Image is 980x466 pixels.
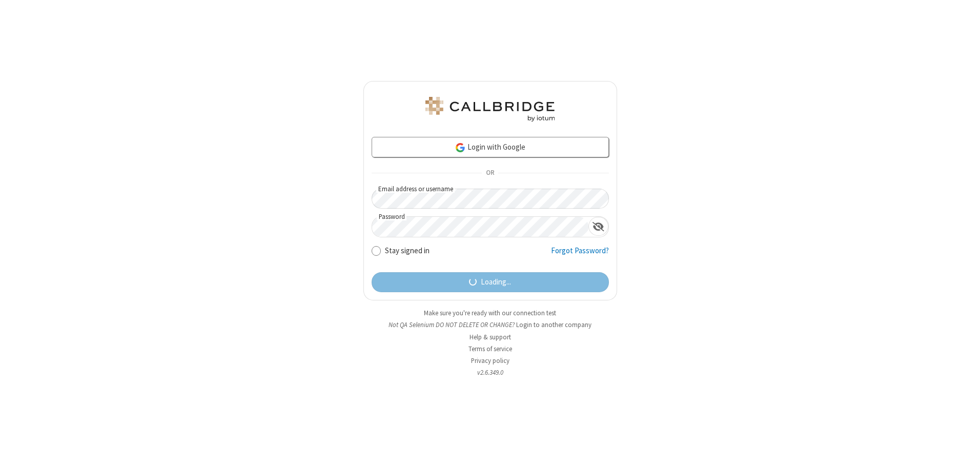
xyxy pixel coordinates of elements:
a: Terms of service [468,345,512,353]
li: v2.6.349.0 [363,368,617,377]
img: google-icon.png [455,142,466,153]
span: OR [482,166,498,180]
a: Privacy policy [471,356,509,365]
a: Help & support [469,333,511,341]
input: Password [372,217,588,237]
span: Loading... [481,276,511,288]
button: Loading... [372,272,609,293]
a: Login with Google [372,137,609,157]
a: Forgot Password? [551,245,609,265]
img: QA Selenium DO NOT DELETE OR CHANGE [423,97,557,121]
li: Not QA Selenium DO NOT DELETE OR CHANGE? [363,320,617,330]
div: Show password [588,217,608,236]
label: Stay signed in [385,245,430,257]
button: Login to another company [516,320,591,330]
a: Make sure you're ready with our connection test [424,309,556,317]
input: Email address or username [372,189,609,209]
